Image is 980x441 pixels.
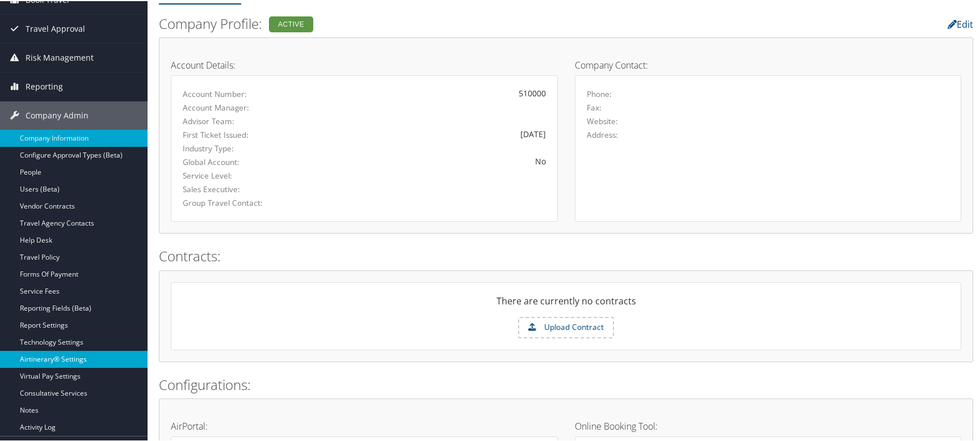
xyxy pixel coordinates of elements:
[159,374,973,393] h2: Configurations:
[519,317,613,336] label: Upload Contract
[183,155,292,167] label: Global Account:
[309,86,545,98] div: 510000
[269,15,313,31] div: Active
[183,128,292,139] label: First Ticket Issued:
[587,101,602,112] label: Fax:
[183,169,292,180] label: Service Level:
[309,154,545,166] div: No
[183,183,292,194] label: Sales Executive:
[183,101,292,112] label: Account Manager:
[575,421,962,430] h4: Online Booking Tool:
[171,421,558,430] h4: AirPortal:
[159,13,696,32] h2: Company Profile:
[183,115,292,126] label: Advisor Team:
[26,43,94,71] span: Risk Management
[26,100,89,129] span: Company Admin
[183,142,292,153] label: Industry Type:
[309,127,545,139] div: [DATE]
[26,71,63,100] span: Reporting
[183,196,292,207] label: Group Travel Contact:
[171,293,961,316] div: There are currently no contracts
[948,17,973,29] a: Edit
[26,14,85,42] span: Travel Approval
[159,245,973,265] h2: Contracts:
[587,128,618,139] label: Address:
[587,87,612,99] label: Phone:
[171,60,558,69] h4: Account Details:
[183,87,292,99] label: Account Number:
[587,115,618,126] label: Website:
[575,60,962,69] h4: Company Contact:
